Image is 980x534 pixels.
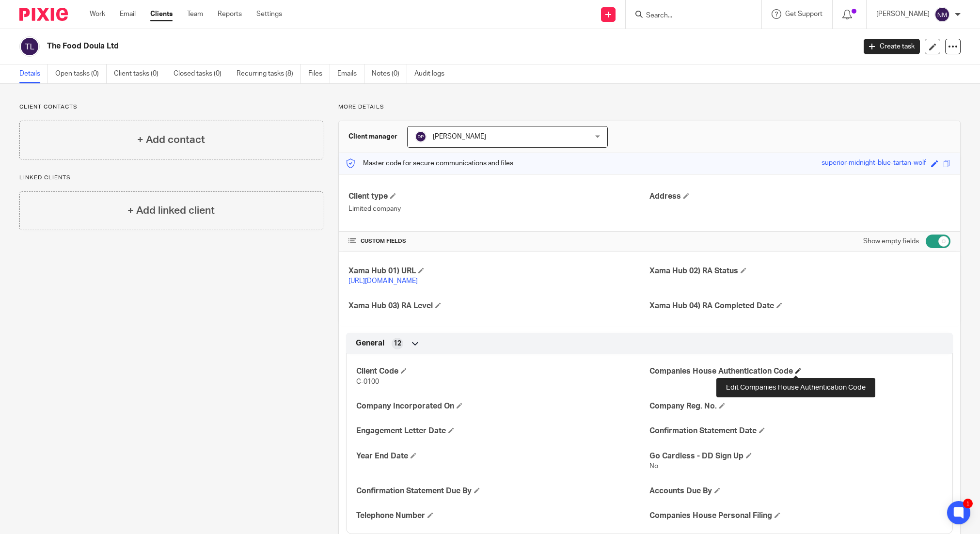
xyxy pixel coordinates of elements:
span: C-0100 [356,378,379,385]
a: Create task [864,39,920,54]
div: superior-midnight-blue-tartan-wolf [822,158,926,169]
h4: Go Cardless - DD Sign Up [649,451,943,461]
h4: Accounts Due By [649,486,943,496]
p: More details [338,103,961,111]
img: Pixie [19,8,68,21]
h4: Company Incorporated On [356,401,649,411]
a: Work [90,9,105,19]
h4: Company Reg. No. [649,401,943,411]
label: Show empty fields [863,236,919,246]
h4: Companies House Personal Filing [649,511,943,521]
h4: + Add linked client [127,203,215,218]
a: Audit logs [414,64,452,83]
h4: Year End Date [356,451,649,461]
h4: CUSTOM FIELDS [348,237,649,245]
h4: Client type [348,191,649,202]
a: Closed tasks (0) [174,64,229,83]
p: Master code for secure communications and files [346,158,513,168]
h4: Xama Hub 01) URL [348,266,649,276]
a: Notes (0) [372,64,407,83]
a: Recurring tasks (8) [237,64,301,83]
span: Get Support [785,11,822,17]
h4: Engagement Letter Date [356,426,649,436]
a: Emails [337,64,364,83]
a: Team [187,9,203,19]
a: Details [19,64,48,83]
a: Files [308,64,330,83]
a: Email [120,9,136,19]
span: 12 [394,339,401,348]
a: Client tasks (0) [114,64,166,83]
h4: Confirmation Statement Due By [356,486,649,496]
h4: Xama Hub 02) RA Status [649,266,950,276]
h4: + Add contact [137,132,205,147]
h4: Client Code [356,366,649,377]
a: [URL][DOMAIN_NAME] [348,278,418,284]
img: svg%3E [934,7,950,22]
p: Client contacts [19,103,323,111]
p: Linked clients [19,174,323,182]
p: Limited company [348,204,649,214]
input: Search [645,12,732,20]
span: General [356,338,384,348]
h4: Xama Hub 03) RA Level [348,301,649,311]
h4: Xama Hub 04) RA Completed Date [649,301,950,311]
h4: Confirmation Statement Date [649,426,943,436]
div: 1 [963,499,973,508]
span: [PERSON_NAME] [433,133,486,140]
p: [PERSON_NAME] [876,9,930,19]
a: Clients [150,9,173,19]
img: svg%3E [415,131,427,142]
img: svg%3E [19,36,40,57]
h4: Companies House Authentication Code [649,366,943,377]
h3: Client manager [348,132,397,141]
span: No [649,463,658,470]
a: Open tasks (0) [55,64,107,83]
h4: Telephone Number [356,511,649,521]
a: Settings [256,9,282,19]
a: Reports [218,9,242,19]
h4: Address [649,191,950,202]
h2: The Food Doula Ltd [47,41,689,51]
